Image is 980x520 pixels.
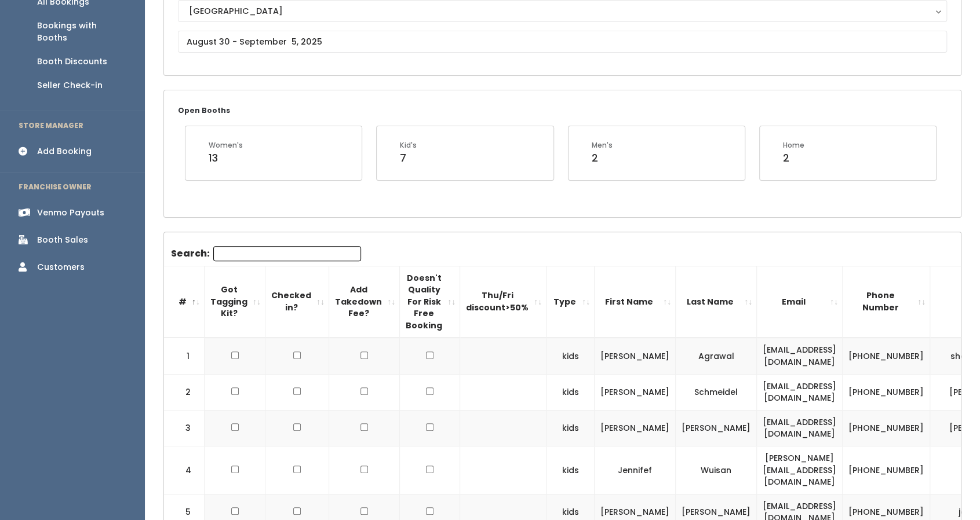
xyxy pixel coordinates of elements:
td: Agrawal [676,338,757,374]
th: Last Name: activate to sort column ascending [676,266,757,338]
th: First Name: activate to sort column ascending [595,266,676,338]
div: 13 [209,151,243,166]
div: Booth Sales [37,234,88,246]
td: kids [547,410,595,446]
td: [PERSON_NAME] [676,410,757,446]
td: kids [547,338,595,374]
div: 2 [592,151,613,166]
td: [EMAIL_ADDRESS][DOMAIN_NAME] [757,410,843,446]
div: Women's [209,140,243,151]
div: 2 [783,151,804,166]
div: 7 [400,151,417,166]
td: Wuisan [676,446,757,494]
th: Add Takedown Fee?: activate to sort column ascending [329,266,400,338]
input: Search: [213,246,361,261]
td: [PERSON_NAME] [595,374,676,410]
div: Home [783,140,804,151]
th: #: activate to sort column descending [164,266,205,338]
td: [PERSON_NAME][EMAIL_ADDRESS][DOMAIN_NAME] [757,446,843,494]
th: Checked in?: activate to sort column ascending [265,266,329,338]
th: Type: activate to sort column ascending [547,266,595,338]
th: Thu/Fri discount&gt;50%: activate to sort column ascending [460,266,547,338]
td: [PERSON_NAME] [595,410,676,446]
td: [EMAIL_ADDRESS][DOMAIN_NAME] [757,338,843,374]
td: [PHONE_NUMBER] [843,446,930,494]
td: kids [547,374,595,410]
div: Men's [592,140,613,151]
th: Phone Number: activate to sort column ascending [843,266,930,338]
td: 1 [164,338,205,374]
div: Kid's [400,140,417,151]
td: [PHONE_NUMBER] [843,374,930,410]
div: Booth Discounts [37,56,107,68]
td: Schmeidel [676,374,757,410]
div: Seller Check-in [37,79,103,91]
th: Email: activate to sort column ascending [757,266,843,338]
td: [PERSON_NAME] [595,338,676,374]
div: [GEOGRAPHIC_DATA] [189,5,936,17]
input: August 30 - September 5, 2025 [178,31,947,53]
div: Bookings with Booths [37,20,126,44]
td: 4 [164,446,205,494]
th: Got Tagging Kit?: activate to sort column ascending [205,266,265,338]
td: 3 [164,410,205,446]
label: Search: [171,246,361,261]
small: Open Booths [178,105,230,115]
td: [PHONE_NUMBER] [843,338,930,374]
div: Add Booking [37,145,92,158]
td: [EMAIL_ADDRESS][DOMAIN_NAME] [757,374,843,410]
div: Venmo Payouts [37,207,104,219]
th: Doesn't Quality For Risk Free Booking : activate to sort column ascending [400,266,460,338]
div: Customers [37,261,85,273]
td: [PHONE_NUMBER] [843,410,930,446]
td: 2 [164,374,205,410]
td: Jennifef [595,446,676,494]
td: kids [547,446,595,494]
